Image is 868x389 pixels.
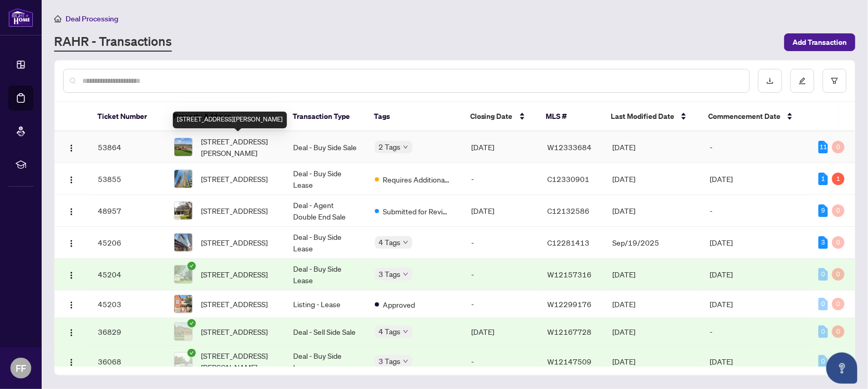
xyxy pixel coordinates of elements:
[187,349,196,357] span: check-circle
[819,355,828,368] div: 0
[612,238,659,247] span: Sep/19/2025
[547,299,592,309] span: W12299176
[832,141,845,153] div: 0
[174,323,192,341] img: thumbnail-img
[612,357,635,366] span: [DATE]
[403,359,408,364] span: down
[63,171,80,187] button: Logo
[832,236,845,249] div: 0
[826,352,858,384] button: Open asap
[67,176,76,184] img: Logo
[537,102,602,131] th: MLS #
[612,206,635,215] span: [DATE]
[90,318,166,346] td: 36829
[831,77,838,84] span: filter
[383,299,416,310] span: Approved
[819,268,828,281] div: 0
[63,266,80,283] button: Logo
[201,205,268,216] span: [STREET_ADDRESS]
[819,236,828,249] div: 3
[383,205,451,217] span: Submitted for Review
[285,227,366,259] td: Deal - Buy Side Lease
[819,173,828,185] div: 1
[832,173,845,185] div: 1
[612,299,635,309] span: [DATE]
[165,102,284,131] th: Property Address
[54,33,172,52] a: RAHR - Transactions
[63,234,80,251] button: Logo
[547,238,589,247] span: C12281413
[463,195,539,227] td: [DATE]
[547,357,592,366] span: W12147509
[612,174,635,184] span: [DATE]
[379,141,401,153] span: 2 Tags
[67,358,76,367] img: Logo
[174,352,192,370] img: thumbnail-img
[602,102,700,131] th: Last Modified Date
[90,131,166,163] td: 53864
[823,69,847,93] button: filter
[612,327,635,336] span: [DATE]
[463,163,539,195] td: -
[612,270,635,279] span: [DATE]
[285,290,366,318] td: Listing - Lease
[201,326,268,337] span: [STREET_ADDRESS]
[54,15,61,22] span: home
[90,227,166,259] td: 45206
[174,170,192,188] img: thumbnail-img
[463,318,539,346] td: [DATE]
[90,290,166,318] td: 45203
[67,271,76,279] img: Logo
[285,163,366,195] td: Deal - Buy Side Lease
[612,142,635,152] span: [DATE]
[366,102,462,131] th: Tags
[819,204,828,217] div: 9
[832,325,845,338] div: 0
[819,141,828,153] div: 11
[766,77,774,84] span: download
[90,346,166,378] td: 36068
[174,202,192,220] img: thumbnail-img
[832,204,845,217] div: 0
[173,112,287,128] div: [STREET_ADDRESS][PERSON_NAME]
[463,131,539,163] td: [DATE]
[284,102,366,131] th: Transaction Type
[799,77,806,84] span: edit
[708,111,781,122] span: Commencement Date
[403,240,408,245] span: down
[702,346,811,378] td: [DATE]
[174,138,192,156] img: thumbnail-img
[63,139,80,155] button: Logo
[67,301,76,309] img: Logo
[285,318,366,346] td: Deal - Sell Side Sale
[702,227,811,259] td: [DATE]
[790,69,814,93] button: edit
[547,327,592,336] span: W12167728
[66,14,118,23] span: Deal Processing
[463,259,539,290] td: -
[67,208,76,216] img: Logo
[187,319,196,327] span: check-circle
[16,361,26,375] span: FF
[784,33,856,51] button: Add Transaction
[832,298,845,310] div: 0
[611,111,674,122] span: Last Modified Date
[67,144,76,152] img: Logo
[819,298,828,310] div: 0
[285,259,366,290] td: Deal - Buy Side Lease
[383,174,451,185] span: Requires Additional Docs
[174,234,192,251] img: thumbnail-img
[379,236,401,248] span: 4 Tags
[702,290,811,318] td: [DATE]
[462,102,538,131] th: Closing Date
[174,265,192,283] img: thumbnail-img
[201,173,268,185] span: [STREET_ADDRESS]
[463,290,539,318] td: -
[463,227,539,259] td: -
[90,195,166,227] td: 48957
[201,237,268,248] span: [STREET_ADDRESS]
[285,131,366,163] td: Deal - Buy Side Sale
[285,195,366,227] td: Deal - Agent Double End Sale
[201,136,276,159] span: [STREET_ADDRESS][PERSON_NAME]
[63,353,80,370] button: Logo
